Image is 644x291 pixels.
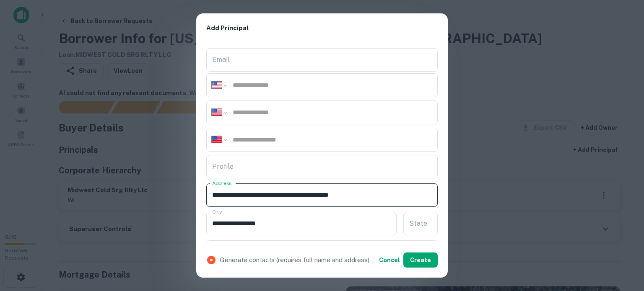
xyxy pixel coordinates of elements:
[602,224,644,264] iframe: Chat Widget
[376,252,403,268] button: Cancel
[220,255,369,265] p: Generate contacts (requires full name and address)
[212,180,231,187] label: Address
[403,252,438,268] button: Create
[212,208,222,215] label: City
[196,13,448,43] h2: Add Principal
